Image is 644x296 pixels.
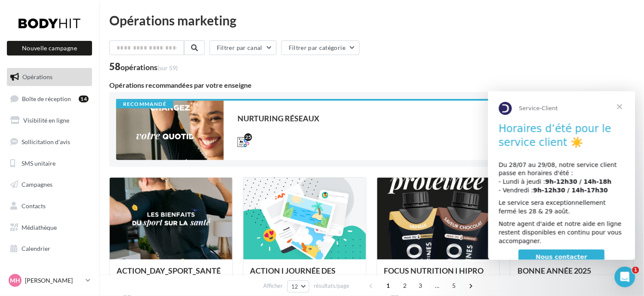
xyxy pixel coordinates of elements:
span: 1 [382,279,395,293]
span: 3 [414,279,428,293]
div: 25 [244,133,252,141]
iframe: Intercom live chat message [488,91,635,260]
span: Visibilité en ligne [23,117,69,124]
span: Nous contacter [48,162,99,169]
span: Calendrier [22,245,50,252]
a: Nous contacter [31,158,117,174]
span: MH [10,276,20,285]
a: Médiathèque [5,219,94,237]
a: MH [PERSON_NAME] [7,272,92,289]
span: 12 [291,283,299,290]
button: Filtrer par catégorie [281,40,360,55]
span: (sur 59) [157,64,178,71]
button: Filtrer par canal [210,40,277,55]
a: Boîte de réception14 [5,89,94,108]
span: 5 [447,279,461,293]
a: Calendrier [5,240,94,258]
a: Visibilité en ligne [5,111,94,129]
div: Opérations recommandées par votre enseigne [109,82,634,89]
a: Sollicitation d'avis [5,133,94,151]
button: 12 [287,281,309,293]
div: Recommandé [116,101,173,108]
span: Boîte de réception [22,95,71,102]
span: 2 [398,279,412,293]
span: résultats/page [314,282,350,290]
span: ... [431,279,444,293]
div: Opérations marketing [109,14,634,27]
span: Médiathèque [22,224,57,231]
span: Afficher [263,282,283,290]
span: BONNE ANNÉE 2025 [518,266,591,275]
span: Sollicitation d'avis [22,138,70,145]
span: SMS unitaire [22,159,55,166]
a: Opérations [5,68,94,86]
a: Contacts [5,197,94,215]
span: Opérations [22,73,52,80]
div: 14 [79,96,89,102]
span: Campagnes [22,181,52,188]
span: Contacts [22,202,46,210]
div: opérations [120,63,178,71]
a: SMS unitaire [5,154,94,173]
span: FOCUS NUTRITION I HIPRO [384,266,484,275]
span: ACTION_DAY_SPORT_SANTÉ [117,266,221,275]
span: ACTION I JOURNÉE DES DROITS DES FE... [250,266,336,284]
div: NURTURING RÉSEAUX [237,114,504,122]
a: Campagnes [5,176,94,194]
p: [PERSON_NAME] [25,276,82,285]
span: 1 [632,267,639,274]
iframe: Intercom live chat [615,267,635,287]
button: Nouvelle campagne [7,41,92,55]
div: 58 [109,62,178,71]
